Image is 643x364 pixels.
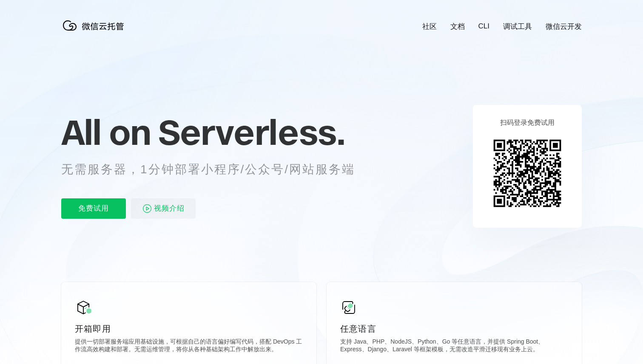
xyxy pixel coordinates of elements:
a: CLI [478,22,489,31]
a: 微信云开发 [546,22,582,31]
p: 免费试用 [61,198,126,219]
a: 社区 [422,22,437,31]
p: 扫码登录免费试用 [500,119,555,127]
p: 开箱即用 [75,323,303,335]
a: 微信云托管 [61,28,129,35]
p: 任意语言 [340,323,568,335]
span: Serverless. [158,111,345,153]
p: 支持 Java、PHP、NodeJS、Python、Go 等任意语言，并提供 Spring Boot、Express、Django、Laravel 等框架模板，无需改造平滑迁移现有业务上云。 [340,338,568,355]
img: video_play.svg [142,203,152,214]
p: 无需服务器，1分钟部署小程序/公众号/网站服务端 [61,161,371,178]
a: 调试工具 [503,22,532,31]
img: 微信云托管 [61,17,129,34]
p: 提供一切部署服务端应用基础设施，可根据自己的语言偏好编写代码，搭配 DevOps 工作流高效构建和部署。无需运维管理，将你从各种基础架构工作中解放出来。 [75,338,303,355]
span: All on [61,111,150,153]
span: 视频介绍 [154,198,185,219]
a: 文档 [450,22,465,31]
